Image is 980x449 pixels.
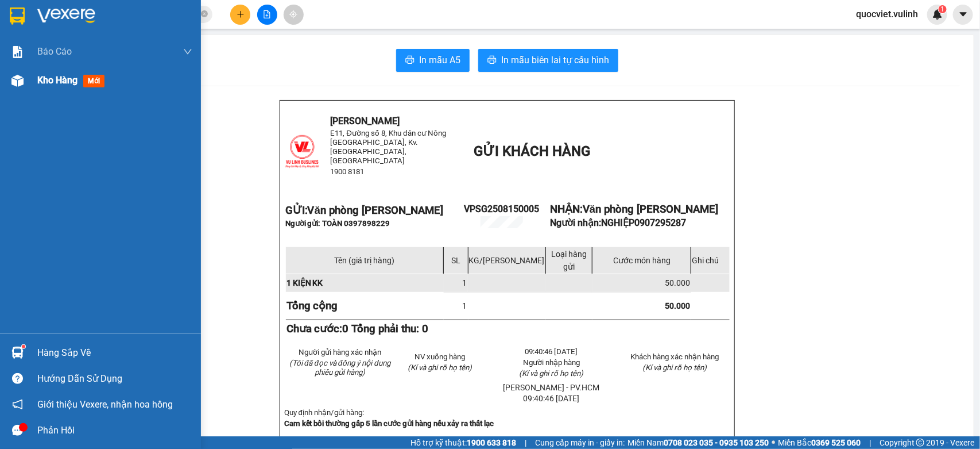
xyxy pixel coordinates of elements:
strong: Cam kết bồi thường gấp 5 lần cước gửi hàng nếu xảy ra thất lạc [284,419,494,428]
span: Văn phòng [PERSON_NAME] [583,203,718,216]
img: solution-icon [11,46,24,58]
strong: Chưa cước: [286,323,429,335]
span: ⚪️ [772,440,775,445]
span: (Kí và ghi rõ họ tên) [642,363,707,372]
img: icon-new-feature [932,9,943,20]
td: Tên (giá trị hàng) [285,247,444,274]
span: Hỗ trợ kỹ thuật: [410,436,516,449]
b: [PERSON_NAME] [66,7,162,22]
sup: 1 [22,345,25,348]
img: warehouse-icon [11,347,24,359]
button: file-add [257,5,277,25]
span: 1 KIỆN KK [286,278,323,287]
span: 1900 8181 [331,167,365,176]
span: (Kí và ghi rõ họ tên) [520,369,584,378]
button: printerIn mẫu A5 [396,49,470,72]
strong: 0708 023 035 - 0935 103 250 [664,438,769,447]
span: mới [83,75,104,87]
span: [PERSON_NAME] - PV.HCM [503,383,600,392]
strong: 1900 633 818 [467,438,516,447]
span: 0 Tổng phải thu: 0 [343,323,429,335]
button: plus [230,5,250,25]
span: Người gửi hàng xác nhận [299,348,381,356]
span: Báo cáo [37,44,72,59]
span: aim [289,10,297,18]
div: Phản hồi [37,422,192,439]
span: 50.000 [665,278,690,287]
span: (Kí và ghi rõ họ tên) [408,363,472,372]
span: VPSG2508150005 [464,204,539,214]
td: Ghi chú [691,247,730,274]
span: 1 [463,301,467,310]
button: aim [284,5,304,25]
span: 1 [940,5,944,13]
span: plus [237,10,245,18]
strong: Tổng cộng [286,300,338,312]
div: Hướng dẫn sử dụng [37,370,192,387]
li: E11, Đường số 8, Khu dân cư Nông [GEOGRAPHIC_DATA], Kv.[GEOGRAPHIC_DATA], [GEOGRAPHIC_DATA] [5,25,219,83]
span: Khách hàng xác nhận hàng [630,352,719,361]
span: notification [12,399,23,410]
img: logo.jpg [5,5,63,63]
span: 0907295287 [634,217,686,228]
button: printerIn mẫu biên lai tự cấu hình [478,49,618,72]
span: printer [487,55,497,66]
span: close-circle [201,9,208,20]
span: Miền Nam [627,436,769,449]
strong: Người nhận: [550,217,686,228]
span: quocviet.vulinh [847,7,927,21]
span: [PERSON_NAME] [331,116,400,126]
td: Loại hàng gửi [545,247,592,274]
button: caret-down [953,5,973,25]
span: NV xuống hàng [415,352,465,361]
td: KG/[PERSON_NAME] [468,247,545,274]
span: Quy định nhận/gửi hàng: [284,408,364,417]
span: printer [405,55,415,66]
div: Hàng sắp về [37,344,192,362]
span: E11, Đường số 8, Khu dân cư Nông [GEOGRAPHIC_DATA], Kv.[GEOGRAPHIC_DATA], [GEOGRAPHIC_DATA] [331,129,447,165]
span: 09:40:46 [DATE] [524,394,580,403]
span: file-add [263,10,271,18]
img: warehouse-icon [11,75,24,87]
td: Cước món hàng [592,247,691,274]
span: 09:40:46 [DATE] [525,347,578,356]
span: NGHIỆP [601,217,686,228]
span: message [12,425,23,436]
img: logo [285,135,319,168]
span: Kho hàng [37,75,78,86]
em: (Tôi đã đọc và đồng ý nội dung phiếu gửi hàng) [289,359,390,377]
span: down [183,47,192,56]
span: | [869,436,871,449]
td: SL [444,247,468,274]
img: logo-vxr [10,7,25,25]
span: GỬI KHÁCH HÀNG [474,143,590,159]
span: 50.000 [665,301,690,310]
strong: NHẬN: [550,203,718,216]
span: environment [66,28,75,37]
span: Cung cấp máy in - giấy in: [535,436,625,449]
span: | [525,436,526,449]
span: copyright [916,439,924,447]
li: 1900 8181 [5,83,219,97]
span: phone [5,85,14,94]
strong: GỬI: [285,204,443,217]
sup: 1 [939,5,947,13]
span: Văn phòng [PERSON_NAME] [308,204,443,217]
strong: 0369 525 060 [811,438,861,447]
span: Miền Bắc [778,436,861,449]
span: close-circle [201,10,208,17]
span: 1 [463,278,467,287]
span: Giới thiệu Vexere, nhận hoa hồng [37,397,173,412]
span: Người nhập hàng [523,358,580,367]
span: In mẫu biên lai tự cấu hình [501,53,609,67]
span: caret-down [958,9,969,20]
span: Người gửi: TOÀN 0397898229 [285,219,390,228]
span: In mẫu A5 [419,53,460,67]
span: question-circle [12,373,23,384]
